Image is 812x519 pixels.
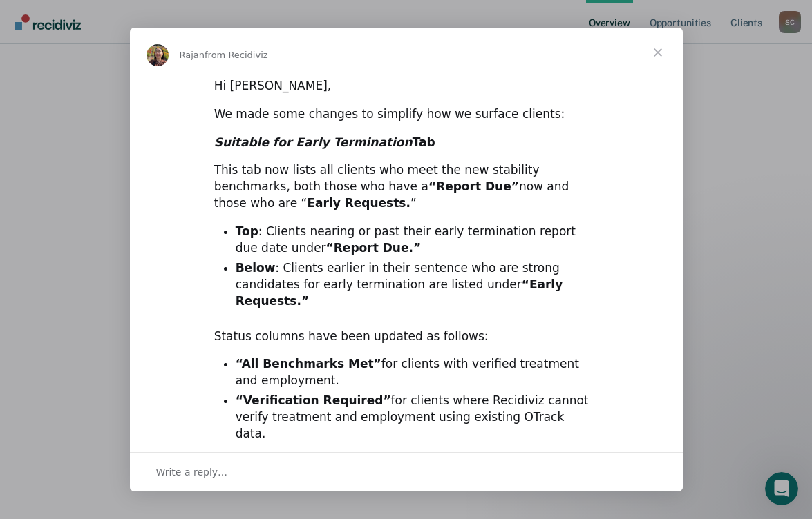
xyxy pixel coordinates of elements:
[428,179,519,193] b: “Report Due”
[180,50,205,60] span: Rajan
[236,393,391,407] b: “Verification Required”
[156,463,228,481] span: Write a reply…
[236,277,563,308] b: “Early Requests.”
[214,135,435,149] b: Tab
[214,162,598,211] div: This tab now lists all clients who meet the new stability benchmarks, both those who have a now a...
[214,78,598,95] div: Hi [PERSON_NAME],
[236,357,381,371] b: “All Benchmarks Met”
[236,261,276,275] b: Below
[326,241,421,255] b: “Report Due.”
[633,28,683,77] span: Close
[236,260,598,310] li: : Clients earlier in their sentence who are strong candidates for early termination are listed under
[205,50,268,60] span: from Recidiviz
[214,329,598,345] div: Status columns have been updated as follows:
[214,106,598,123] div: We made some changes to simplify how we surface clients:
[214,135,413,149] i: Suitable for Early Termination
[236,224,598,257] li: : Clients nearing or past their early termination report due date under
[236,224,258,238] b: Top
[236,356,598,389] li: for clients with verified treatment and employment.
[307,196,410,210] b: Early Requests.
[147,44,169,66] img: Profile image for Rajan
[236,393,598,442] li: for clients where Recidiviz cannot verify treatment and employment using existing OTrack data.
[130,452,683,491] div: Open conversation and reply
